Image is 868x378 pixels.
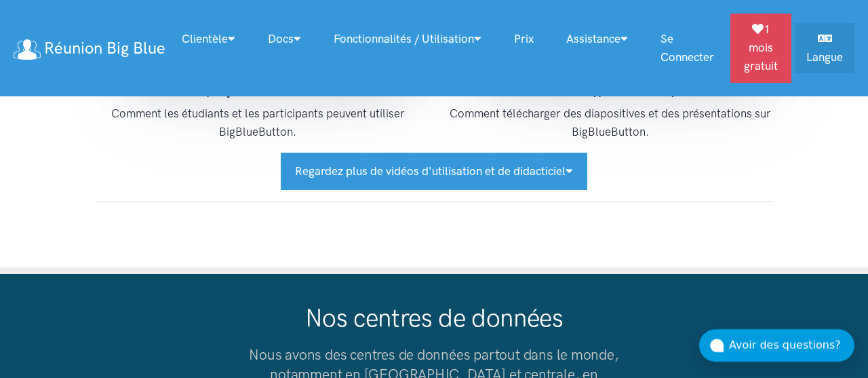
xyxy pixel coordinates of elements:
[231,301,637,334] h1: Nos centres de données
[165,24,252,54] a: Clientèle
[795,23,854,73] a: Langue
[281,153,587,190] button: Regardez plus de vidéos d'utilisation et de didacticiel
[644,24,730,72] a: Se connecter
[198,82,317,98] strong: Aperçu des étudiants
[699,329,854,362] button: Avoir des questions?
[317,24,498,54] a: Fonctionnalités / utilisation
[730,14,791,83] a: 1 mois gratuit
[252,24,317,54] a: Docs
[498,24,550,54] a: Prix
[729,337,854,354] div: Avoir des questions?
[95,105,420,141] p: Comment les étudiants et les participants peuvent utiliser BigBlueButton.
[448,105,773,141] p: Comment télécharger des diapositives et des présentations sur BigBlueButton.
[480,82,741,98] strong: Tutoriel modérateur/présentateur/instructeur
[550,24,644,54] a: Assistance
[14,33,165,62] a: Réunion Big Blue
[14,39,41,60] img: logo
